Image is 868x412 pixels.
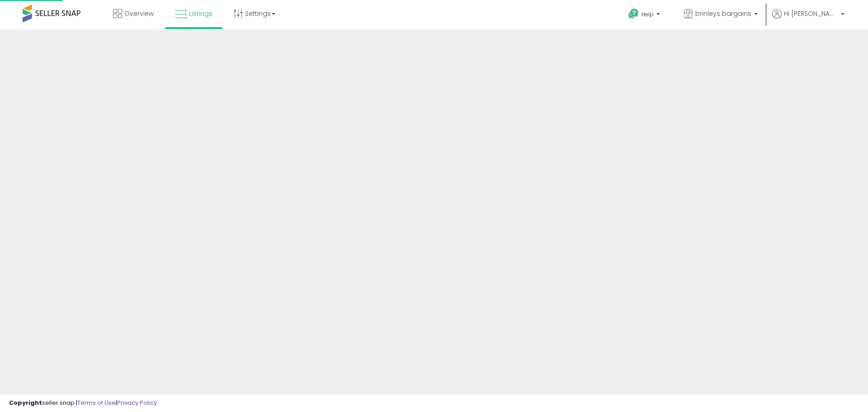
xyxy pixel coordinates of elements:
[9,399,157,407] div: seller snap | |
[117,398,157,407] a: Privacy Policy
[642,10,654,18] span: Help
[189,9,212,18] span: Listings
[621,1,669,29] a: Help
[772,9,844,29] a: Hi [PERSON_NAME]
[9,398,42,407] strong: Copyright
[695,9,751,18] span: brinleys bargains
[77,398,116,407] a: Terms of Use
[124,9,154,18] span: Overview
[784,9,838,18] span: Hi [PERSON_NAME]
[628,8,639,19] i: Get Help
